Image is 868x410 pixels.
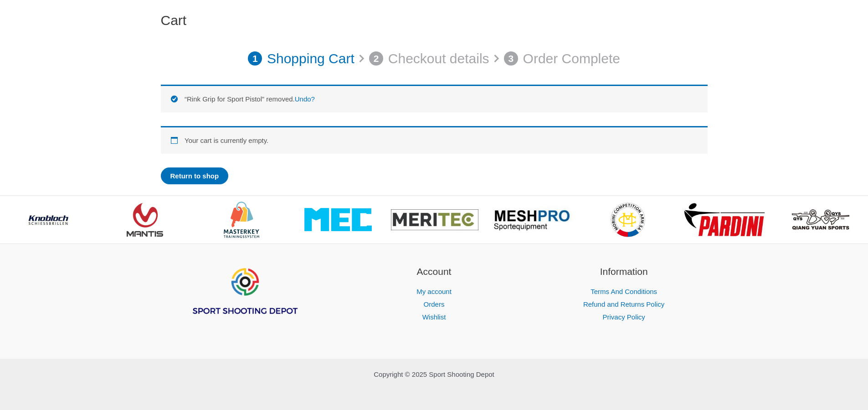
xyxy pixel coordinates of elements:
[295,95,315,103] a: Undo?
[350,264,518,324] aside: Footer Widget 2
[161,167,229,184] a: Return to shop
[369,46,489,71] a: 2 Checkout details
[540,264,708,324] aside: Footer Widget 3
[248,51,262,66] span: 1
[161,368,708,381] p: Copyright © 2025 Sport Shooting Depot
[248,46,354,71] a: 1 Shopping Cart
[161,12,708,29] h1: Cart
[540,264,708,279] h2: Information
[416,288,452,295] a: My account
[388,46,489,71] p: Checkout details
[161,126,708,154] div: Your cart is currently empty.
[591,288,657,295] a: Terms And Conditions
[161,85,708,112] div: “Rink Grip for Sport Pistol” removed.
[161,264,328,338] aside: Footer Widget 1
[369,51,384,66] span: 2
[540,285,708,324] nav: Information
[602,313,645,321] a: Privacy Policy
[583,300,664,308] a: Refund and Returns Policy
[350,285,518,324] nav: Account
[350,264,518,279] h2: Account
[422,313,446,321] a: Wishlist
[424,300,445,308] a: Orders
[267,46,354,71] p: Shopping Cart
